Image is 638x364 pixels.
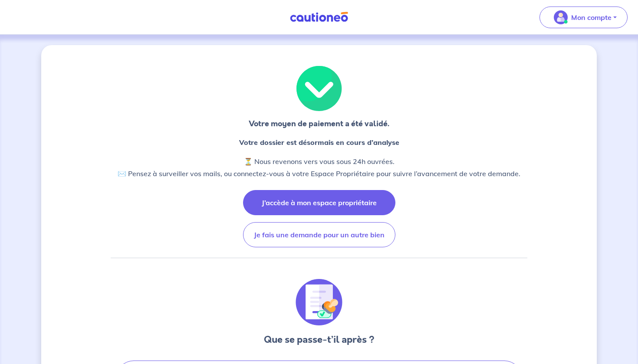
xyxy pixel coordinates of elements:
[296,279,342,326] img: illu_document_valid.svg
[249,118,389,129] p: Votre moyen de paiement a été validé.
[286,12,352,23] img: Cautioneo
[539,7,628,28] button: illu_account_valid_menu.svgMon compte
[243,190,395,215] button: J’accède à mon espace propriétaire
[296,66,342,111] img: illu_valid.svg
[554,10,568,24] img: illu_account_valid_menu.svg
[243,222,395,247] button: Je fais une demande pour un autre bien
[571,12,612,23] p: Mon compte
[264,333,375,347] h3: Que se passe-t’il après ?
[118,155,520,180] p: ⏳ Nous revenons vers vous sous 24h ouvrées. ✉️ Pensez à surveiller vos mails, ou connectez-vous à...
[239,138,399,147] strong: Votre dossier est désormais en cours d’analyse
